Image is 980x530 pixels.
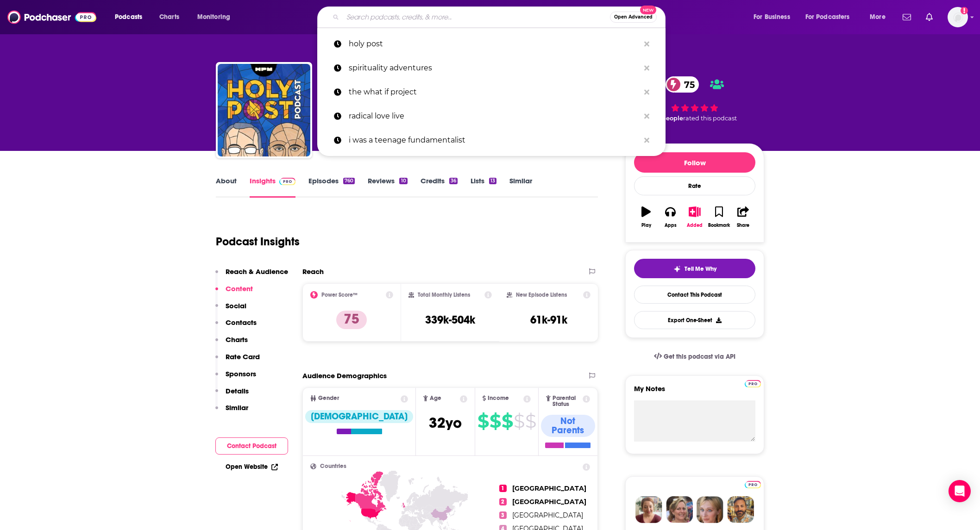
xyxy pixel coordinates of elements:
[805,11,850,24] span: For Podcasters
[343,178,355,184] div: 760
[421,176,458,198] a: Credits36
[215,318,257,335] button: Contacts
[664,353,735,361] span: Get this podcast via API
[349,80,640,104] p: the what if project
[343,10,610,25] input: Search podcasts, credits, & more...
[215,437,288,455] button: Contact Podcast
[320,463,346,469] span: Countries
[685,265,716,273] span: Tell Me Why
[799,10,863,25] button: open menu
[610,12,657,23] button: Open AdvancedNew
[430,395,441,401] span: Age
[509,176,532,198] a: Similar
[215,352,260,369] button: Rate Card
[512,498,586,506] span: [GEOGRAPHIC_DATA]
[215,369,256,387] button: Sponsors
[666,496,693,523] img: Barbara Profile
[707,200,731,234] button: Bookmark
[687,223,703,228] div: Added
[349,56,640,80] p: spirituality adventures
[318,395,339,401] span: Gender
[634,286,755,304] a: Contact This Podcast
[279,178,295,185] img: Podchaser Pro
[429,414,462,432] span: 32 yo
[215,301,246,318] button: Social
[654,115,683,122] span: 21 people
[727,496,754,523] img: Jon Profile
[449,178,458,184] div: 36
[215,387,249,404] button: Details
[226,403,248,412] p: Similar
[488,395,509,401] span: Income
[731,200,755,234] button: Share
[525,414,536,429] span: $
[514,414,524,429] span: $
[226,463,278,471] a: Open Website
[226,267,288,276] p: Reach & Audience
[512,484,586,493] span: [GEOGRAPHIC_DATA]
[317,128,666,152] a: i was a teenage fundamentalist
[471,176,496,198] a: Lists13
[368,176,407,198] a: Reviews10
[870,11,886,24] span: More
[308,176,355,198] a: Episodes760
[317,56,666,80] a: spirituality adventures
[302,371,387,380] h2: Audience Demographics
[502,414,513,429] span: $
[516,292,567,298] h2: New Episode Listens
[745,380,761,387] img: Podchaser Pro
[499,498,507,505] span: 2
[317,32,666,56] a: holy post
[530,313,567,327] h3: 61k-91k
[708,223,730,228] div: Bookmark
[948,7,968,27] img: User Profile
[673,265,681,273] img: tell me why sparkle
[226,369,256,378] p: Sponsors
[683,115,737,122] span: rated this podcast
[399,178,407,184] div: 10
[226,284,253,293] p: Content
[215,335,248,352] button: Charts
[115,11,142,24] span: Podcasts
[640,6,657,14] span: New
[899,9,915,25] a: Show notifications dropdown
[317,104,666,128] a: radical love live
[499,511,507,519] span: 3
[215,267,288,284] button: Reach & Audience
[747,10,802,25] button: open menu
[215,403,248,420] button: Similar
[250,176,295,198] a: InsightsPodchaser Pro
[634,384,755,400] label: My Notes
[216,176,237,198] a: About
[153,10,185,25] a: Charts
[754,11,790,24] span: For Business
[658,200,682,234] button: Apps
[948,7,968,27] span: Logged in as eerdmans
[317,80,666,104] a: the what if project
[499,485,507,492] span: 1
[489,178,496,184] div: 13
[197,11,230,24] span: Monitoring
[512,511,583,519] span: [GEOGRAPHIC_DATA]
[697,496,723,523] img: Jules Profile
[226,387,249,395] p: Details
[541,415,595,437] div: Not Parents
[425,313,475,327] h3: 339k-504k
[647,345,743,368] a: Get this podcast via API
[108,10,154,25] button: open menu
[191,10,242,25] button: open menu
[948,7,968,27] button: Show profile menu
[226,301,246,310] p: Social
[635,496,662,523] img: Sydney Profile
[641,223,651,228] div: Play
[226,318,257,327] p: Contacts
[666,76,699,93] a: 75
[863,10,897,25] button: open menu
[634,152,755,173] button: Follow
[218,64,310,156] img: The Holy Post
[226,352,260,361] p: Rate Card
[634,311,755,329] button: Export One-Sheet
[745,481,761,488] img: Podchaser Pro
[553,395,581,407] span: Parental Status
[216,235,300,249] h1: Podcast Insights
